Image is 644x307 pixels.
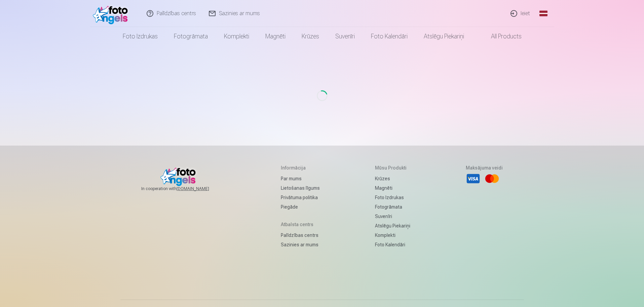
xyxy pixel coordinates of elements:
a: Foto izdrukas [375,193,410,202]
a: Suvenīri [375,212,410,221]
a: Komplekti [216,27,257,46]
a: Fotogrāmata [166,27,216,46]
h5: Maksājuma veidi [466,164,503,171]
a: Magnēti [257,27,294,46]
a: Suvenīri [327,27,363,46]
img: /fa1 [93,3,131,24]
a: Atslēgu piekariņi [375,221,410,231]
a: Fotogrāmata [375,202,410,212]
a: Krūzes [294,27,327,46]
a: Privātuma politika [281,193,320,202]
a: Foto kalendāri [375,240,410,249]
a: Par mums [281,174,320,183]
a: Magnēti [375,183,410,193]
h5: Mūsu produkti [375,164,410,171]
h5: Atbalsta centrs [281,221,320,228]
a: Lietošanas līgums [281,183,320,193]
a: Foto izdrukas [115,27,166,46]
a: Komplekti [375,231,410,240]
li: Mastercard [485,171,499,186]
a: Krūzes [375,174,410,183]
a: Palīdzības centrs [281,231,320,240]
li: Visa [466,171,481,186]
a: [DOMAIN_NAME] [177,186,225,191]
a: Foto kalendāri [363,27,416,46]
a: Atslēgu piekariņi [416,27,472,46]
h5: Informācija [281,164,320,171]
a: Sazinies ar mums [281,240,320,249]
span: In cooperation with [141,186,225,191]
a: Piegāde [281,202,320,212]
a: All products [472,27,530,46]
